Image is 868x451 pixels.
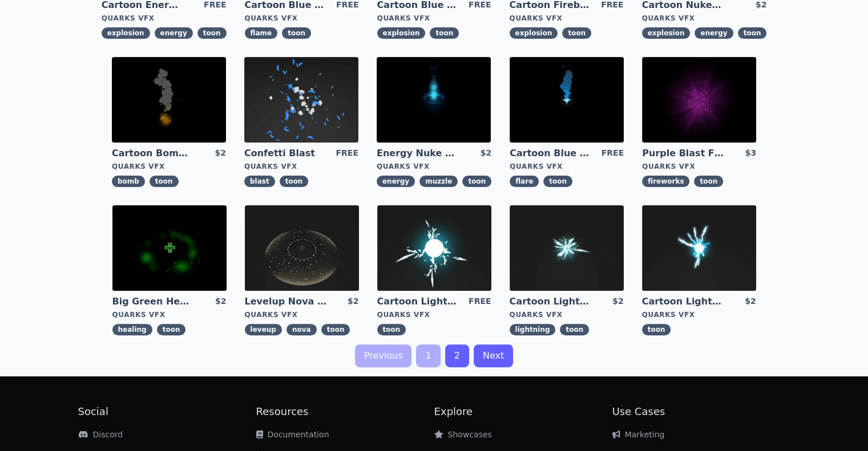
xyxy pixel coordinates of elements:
span: bomb [112,176,145,187]
span: toon [738,27,767,39]
a: Confetti Blast [244,147,326,160]
span: healing [112,324,152,335]
div: Quarks VFX [642,14,767,23]
a: Energy Nuke Muzzle Flash [377,147,459,160]
span: leveup [245,324,282,335]
span: toon [694,176,723,187]
div: Quarks VFX [245,310,359,319]
span: explosion [510,27,558,39]
a: Cartoon Lightning Ball [377,295,459,308]
span: toon [150,176,179,187]
span: toon [321,324,350,335]
a: Cartoon Bomb Fuse [112,147,194,160]
img: imgAlt [642,57,756,143]
div: Quarks VFX [112,162,226,171]
a: Documentation [256,430,329,439]
span: toon [543,176,572,187]
div: Quarks VFX [377,162,491,171]
div: Quarks VFX [642,310,756,319]
a: Marketing [612,430,665,439]
img: imgAlt [642,205,756,291]
span: fireworks [642,176,689,187]
h2: Explore [434,404,612,420]
div: Quarks VFX [642,162,756,171]
span: flare [510,176,539,187]
div: $2 [348,295,358,308]
span: explosion [377,27,426,39]
img: imgAlt [510,205,624,291]
div: FREE [601,147,624,160]
img: imgAlt [377,205,491,291]
span: explosion [102,27,150,39]
span: nova [286,324,317,335]
h2: Resources [256,404,434,420]
span: energy [695,27,733,39]
span: energy [155,27,193,39]
img: imgAlt [244,57,358,143]
span: toon [430,27,459,39]
a: 2 [445,344,469,367]
a: Big Green Healing Effect [112,295,195,308]
div: $2 [481,147,491,160]
div: Quarks VFX [245,14,359,23]
a: Previous [355,344,412,367]
span: muzzle [419,176,458,187]
img: imgAlt [377,57,491,143]
a: Next [474,344,513,367]
span: toon [377,324,406,335]
img: imgAlt [112,205,227,291]
span: toon [197,27,227,39]
div: Quarks VFX [112,310,227,319]
a: Cartoon Lightning Ball with Bloom [642,295,724,308]
span: lightning [510,324,556,335]
div: Quarks VFX [244,162,358,171]
div: $2 [745,295,756,308]
img: imgAlt [510,57,624,143]
div: $3 [745,147,756,160]
div: $2 [215,295,226,308]
a: Purple Blast Fireworks [642,147,724,160]
img: imgAlt [245,205,359,291]
a: 1 [416,344,440,367]
span: explosion [642,27,691,39]
span: toon [280,176,309,187]
div: FREE [336,147,358,160]
div: $2 [612,295,623,308]
div: Quarks VFX [377,310,491,319]
span: toon [642,324,671,335]
div: FREE [469,295,491,308]
h2: Use Cases [612,404,790,420]
div: $2 [215,147,225,160]
span: toon [562,27,591,39]
a: Cartoon Lightning Ball Explosion [510,295,592,308]
a: Showcases [434,430,492,439]
span: energy [377,176,415,187]
a: Discord [78,430,123,439]
span: flame [245,27,278,39]
div: Quarks VFX [510,162,624,171]
div: Quarks VFX [510,14,624,23]
a: Levelup Nova Effect [245,295,327,308]
div: Quarks VFX [510,310,624,319]
span: toon [462,176,491,187]
span: toon [560,324,589,335]
span: blast [244,176,275,187]
img: imgAlt [112,57,226,143]
span: toon [282,27,311,39]
h2: Social [78,404,256,420]
div: Quarks VFX [102,14,227,23]
span: toon [157,324,186,335]
div: Quarks VFX [377,14,491,23]
a: Cartoon Blue Flare [510,147,592,160]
